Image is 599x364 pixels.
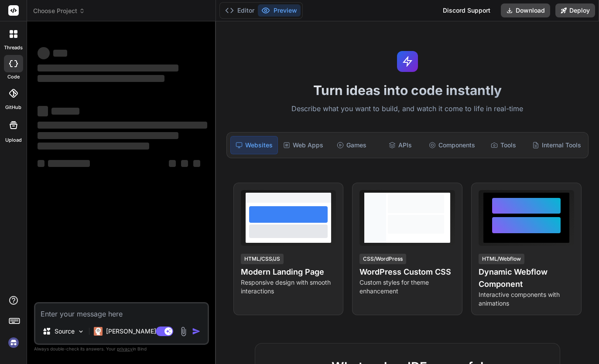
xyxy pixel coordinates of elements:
span: ‌ [181,160,188,167]
label: GitHub [5,104,21,111]
p: Describe what you want to build, and watch it come to life in real-time [221,103,594,115]
div: APIs [377,136,424,154]
span: ‌ [38,65,178,71]
div: Web Apps [280,136,327,154]
p: Source [55,327,75,336]
div: Games [329,136,375,154]
div: Websites [230,136,278,154]
img: signin [6,335,21,350]
p: Custom styles for theme enhancement [359,278,455,296]
div: Components [425,136,479,154]
h4: WordPress Custom CSS [359,266,455,278]
p: Interactive components with animations [479,290,574,308]
div: HTML/Webflow [479,254,524,264]
img: attachment [178,327,188,337]
div: Discord Support [438,3,496,17]
h4: Dynamic Webflow Component [479,266,574,290]
span: ‌ [169,160,176,167]
p: Always double-check its answers. Your in Bind [34,345,209,353]
span: ‌ [48,160,90,167]
h4: Modern Landing Page [241,266,336,278]
div: Internal Tools [529,136,585,154]
p: Responsive design with smooth interactions [241,278,336,296]
div: CSS/WordPress [359,254,406,264]
label: code [7,73,20,81]
span: ‌ [193,160,200,167]
button: Preview [258,4,301,17]
img: Claude 4 Sonnet [94,327,103,336]
span: ‌ [53,50,67,57]
button: Download [501,3,550,17]
button: Deploy [555,3,595,17]
p: [PERSON_NAME] 4 S.. [106,327,171,336]
span: ‌ [38,75,164,82]
span: ‌ [51,108,79,115]
span: ‌ [38,122,207,129]
h1: Turn ideas into code instantly [221,82,594,98]
span: ‌ [38,106,48,116]
img: icon [192,327,201,336]
span: ‌ [38,47,50,59]
label: threads [4,44,23,51]
div: Tools [480,136,527,154]
label: Upload [5,136,22,144]
span: privacy [117,346,133,351]
span: ‌ [38,132,178,139]
span: ‌ [38,143,149,150]
img: Pick Models [77,328,85,335]
span: ‌ [38,160,44,167]
span: Choose Project [33,7,85,15]
div: HTML/CSS/JS [241,254,284,264]
button: Editor [222,4,258,17]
